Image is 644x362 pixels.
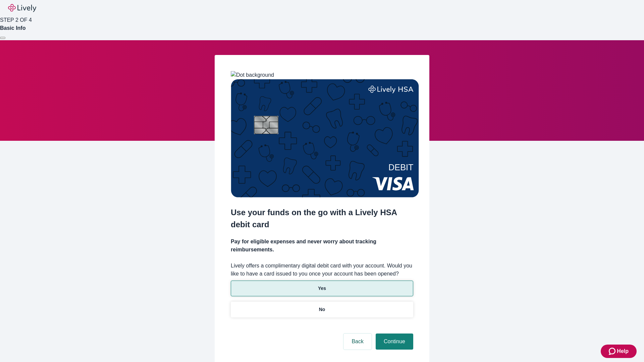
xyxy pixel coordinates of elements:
[376,334,413,350] button: Continue
[8,4,36,12] img: Lively
[318,285,326,292] p: Yes
[231,206,413,231] h2: Use your funds on the go with a Lively HSA debit card
[231,262,413,278] label: Lively offers a complimentary digital debit card with your account. Would you like to have a card...
[231,281,413,296] button: Yes
[617,347,629,355] span: Help
[231,238,413,254] h4: Pay for eligible expenses and never worry about tracking reimbursements.
[319,306,325,313] p: No
[231,302,413,317] button: No
[343,334,372,350] button: Back
[231,71,274,79] img: Dot background
[231,79,419,197] img: Debit card
[601,345,637,358] button: Zendesk support iconHelp
[609,347,617,355] svg: Zendesk support icon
